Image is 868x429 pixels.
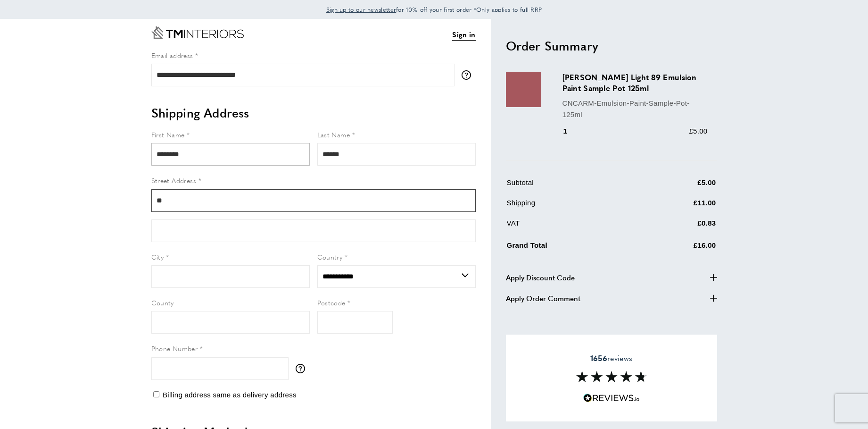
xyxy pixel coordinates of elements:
[317,130,350,139] span: Last Name
[642,238,716,258] td: £16.00
[562,72,708,93] h3: [PERSON_NAME] Light 89 Emulsion Paint Sample Pot 125ml
[507,197,641,216] td: Shipping
[642,177,716,195] td: £5.00
[153,391,159,397] input: Billing address same as delivery address
[462,70,476,80] button: More information
[452,29,475,41] a: Sign in
[562,126,581,137] div: 1
[642,197,716,216] td: £11.00
[326,5,542,14] span: for 10% off your first order *Only applies to full RRP
[151,298,174,307] span: County
[326,5,397,14] span: Sign up to our newsletter
[583,394,640,403] img: Reviews.io 5 stars
[151,252,164,261] span: City
[507,177,641,195] td: Subtotal
[506,293,580,304] span: Apply Order Comment
[507,238,641,258] td: Grand Total
[642,218,716,236] td: £0.83
[507,218,641,236] td: VAT
[317,298,346,307] span: Postcode
[151,130,185,139] span: First Name
[151,104,476,121] h2: Shipping Address
[296,364,310,373] button: More information
[506,37,717,54] h2: Order Summary
[151,344,198,353] span: Phone Number
[506,272,575,283] span: Apply Discount Code
[689,127,707,135] span: £5.00
[163,391,297,399] span: Billing address same as delivery address
[317,252,343,261] span: Country
[590,353,632,363] span: reviews
[151,26,244,39] a: Go to Home page
[326,5,397,14] a: Sign up to our newsletter
[562,98,708,120] p: CNCARM-Emulsion-Paint-Sample-Pot-125ml
[151,50,193,60] span: Email address
[590,353,607,363] strong: 1656
[151,176,197,185] span: Street Address
[576,371,647,382] img: Reviews section
[506,72,541,107] img: Carmen Light 89 Emulsion Paint Sample Pot 125ml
